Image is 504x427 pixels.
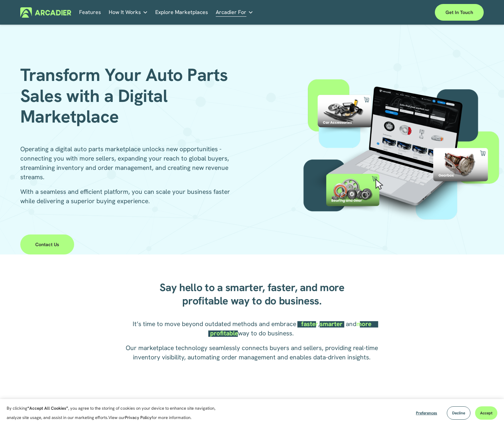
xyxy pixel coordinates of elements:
a: folder dropdown [109,7,148,18]
strong: Say hello to a smarter, faster, and more profitable way to do business. [160,280,347,308]
a: Explore Marketplaces [155,7,208,18]
p: By clicking , you agree to the storing of cookies on your device to enhance site navigation, anal... [7,404,223,422]
a: Get in touch [435,4,484,21]
strong: smarter [320,320,342,328]
strong: “Accept All Cookies” [27,405,68,411]
span: Arcadier For [216,8,246,17]
p: Our marketplace technology seamlessly connects buyers and sellers, providing real-time inventory ... [119,343,384,362]
span: How It Works [109,8,141,17]
a: folder dropdown [216,7,253,18]
button: Preferences [411,406,442,420]
a: Contact Us [20,234,74,254]
button: Decline [447,406,470,420]
span: Preferences [416,410,437,416]
strong: faster [301,320,318,328]
p: With a seamless and efficient platform, you can scale your business faster while delivering a sup... [20,187,230,206]
img: Arcadier [20,7,71,18]
a: Privacy Policy [125,415,152,420]
button: Accept [475,406,497,420]
span: Accept [480,410,492,416]
p: Operating a digital auto parts marketplace unlocks new opportunities - connecting you with more s... [20,145,230,182]
h1: Transform Your Auto Parts Sales with a Digital Marketplace [20,65,250,127]
span: Decline [452,410,465,416]
p: It’s time to move beyond outdated methods and embrace a , , and way to do business. [119,319,384,338]
a: Features [79,7,101,18]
